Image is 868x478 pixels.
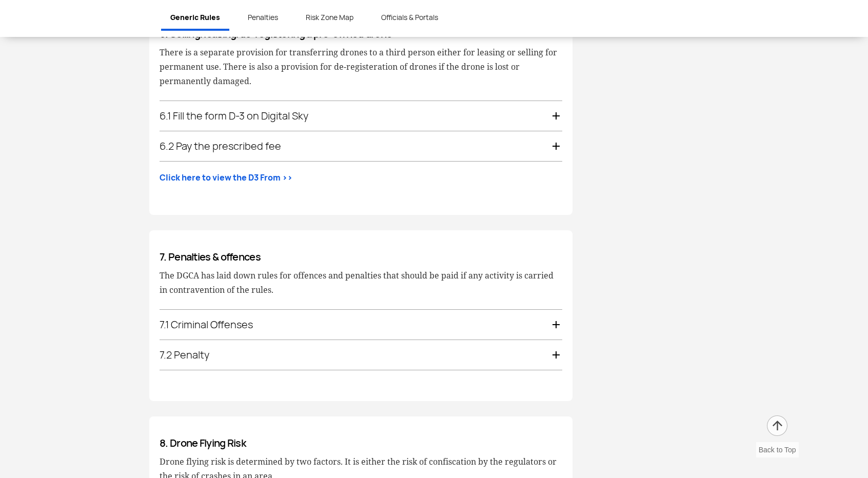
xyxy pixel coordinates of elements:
div: 6.2 Pay the prescribed fee [160,131,562,161]
a: Officials & Portals [372,6,447,29]
a: Risk Zone Map [297,6,363,29]
h4: 7. Penalties & offences [160,251,562,263]
p: The DGCA has laid down rules for offences and penalties that should be paid if any activity is ca... [160,268,562,297]
div: 6.1 Fill the form D-3 on Digital Sky [160,101,562,131]
a: Penalties [239,6,287,29]
div: Back to Top [756,442,799,457]
img: ic_arrow-up.png [766,414,788,437]
a: Click here to view the D3 From >> [160,172,292,184]
div: 7.2 Penalty [160,340,562,370]
a: Generic Rules [161,6,229,31]
h4: 8. Drone Flying Risk [160,437,562,449]
div: 7.1 Criminal Offenses [160,310,562,340]
h4: 6. Selling/leasing/de-registering a pre-owned drone [160,28,562,40]
p: There is a separate provision for transferring drones to a third person either for leasing or sel... [160,45,562,88]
